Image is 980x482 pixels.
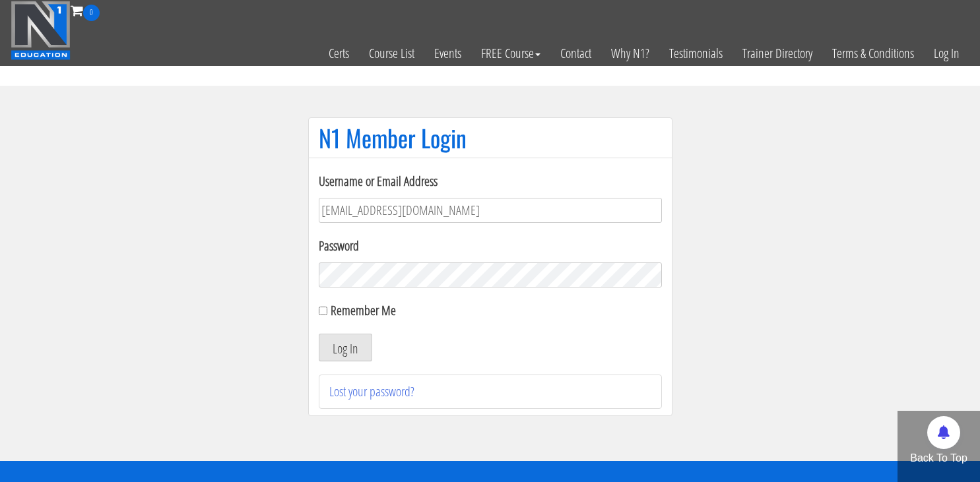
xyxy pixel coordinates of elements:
[359,21,424,86] a: Course List
[329,382,414,400] a: Lost your password?
[11,1,71,60] img: n1-education
[822,21,924,86] a: Terms & Conditions
[898,450,980,466] p: Back To Top
[601,21,659,86] a: Why N1?
[319,21,359,86] a: Certs
[424,21,471,86] a: Events
[71,1,100,19] a: 0
[319,125,662,151] h1: N1 Member Login
[319,334,372,361] button: Log In
[319,236,662,256] label: Password
[83,5,100,21] span: 0
[733,21,822,86] a: Trainer Directory
[319,171,662,191] label: Username or Email Address
[924,21,969,86] a: Log In
[331,301,396,319] label: Remember Me
[471,21,550,86] a: FREE Course
[659,21,733,86] a: Testimonials
[550,21,601,86] a: Contact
